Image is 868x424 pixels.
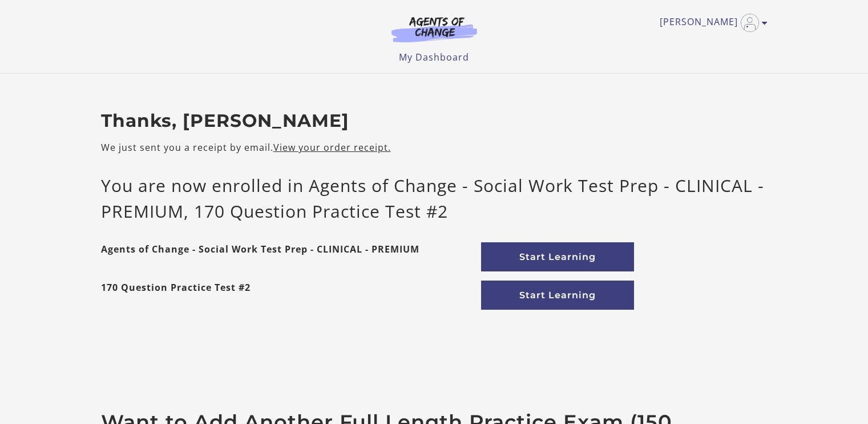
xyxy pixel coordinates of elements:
[101,141,768,154] p: We just sent you a receipt by email.
[481,242,634,271] a: Start Learning
[660,14,762,32] a: Toggle menu
[273,141,391,154] a: View your order receipt.
[101,173,768,224] p: You are now enrolled in Agents of Change - Social Work Test Prep - CLINICAL - PREMIUM, 170 Questi...
[380,16,489,42] img: Agents of Change Logo
[101,110,768,132] h2: Thanks, [PERSON_NAME]
[481,281,634,310] a: Start Learning
[399,51,469,63] a: My Dashboard
[101,281,251,310] strong: 170 Question Practice Test #2
[101,242,419,271] strong: Agents of Change - Social Work Test Prep - CLINICAL - PREMIUM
